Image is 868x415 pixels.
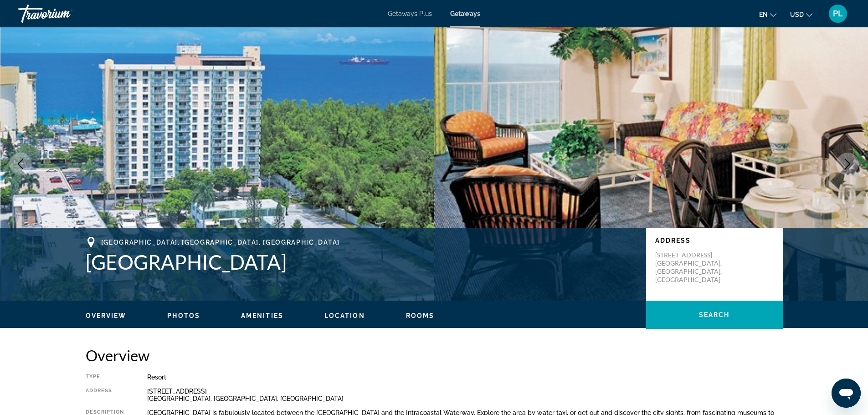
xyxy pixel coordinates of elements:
[699,311,730,318] span: Search
[18,2,109,26] a: Travorium
[833,9,843,18] span: PL
[167,312,200,319] span: Photos
[241,312,283,319] span: Amenities
[86,312,127,320] button: Overview
[86,250,637,274] h1: [GEOGRAPHIC_DATA]
[836,153,859,175] button: Next image
[388,10,432,17] a: Getaways Plus
[9,153,32,175] button: Previous image
[86,374,124,381] div: Type
[86,346,783,364] h2: Overview
[790,8,812,21] button: Change currency
[646,301,783,329] button: Search
[86,388,124,402] div: Address
[832,379,861,408] iframe: Button to launch messaging window
[147,374,783,381] div: Resort
[324,312,365,319] span: Location
[450,10,480,17] a: Getaways
[241,312,283,320] button: Amenities
[406,312,435,319] span: Rooms
[790,11,804,18] span: USD
[167,312,200,320] button: Photos
[101,239,340,246] span: [GEOGRAPHIC_DATA], [GEOGRAPHIC_DATA], [GEOGRAPHIC_DATA]
[655,251,728,284] p: [STREET_ADDRESS] [GEOGRAPHIC_DATA], [GEOGRAPHIC_DATA], [GEOGRAPHIC_DATA]
[147,388,783,402] div: [STREET_ADDRESS] [GEOGRAPHIC_DATA], [GEOGRAPHIC_DATA], [GEOGRAPHIC_DATA]
[406,312,435,320] button: Rooms
[86,312,127,319] span: Overview
[759,11,768,18] span: en
[655,237,774,244] p: Address
[826,4,850,23] button: User Menu
[759,8,776,21] button: Change language
[324,312,365,320] button: Location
